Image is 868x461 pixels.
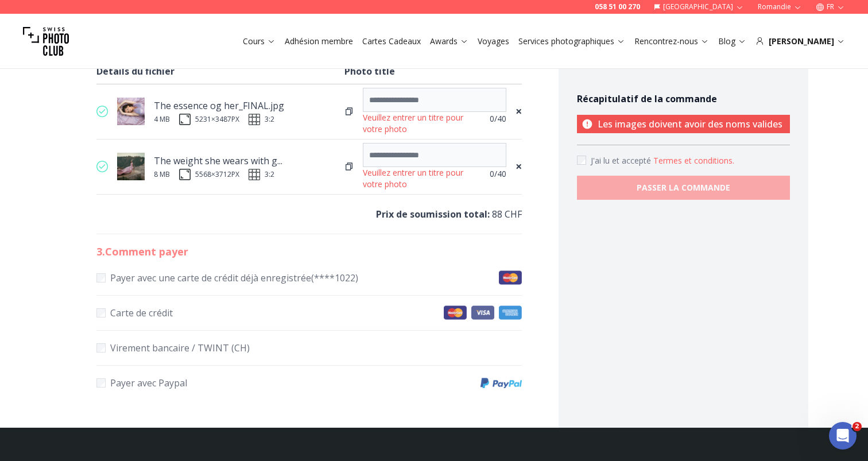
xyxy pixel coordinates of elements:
div: 4 MB [154,115,170,124]
span: 0 /40 [490,113,506,125]
button: Accept termsJ'ai lu et accepté [653,155,734,166]
a: Services photographiques [518,36,625,47]
button: PASSER LA COMMANDE [577,176,790,200]
img: size [179,169,191,180]
div: 5568 × 3712 PX [195,170,239,179]
span: × [516,158,522,175]
button: Awards [425,33,473,49]
span: 3:2 [265,115,274,124]
div: [PERSON_NAME] [755,36,845,47]
a: Awards [430,36,468,47]
button: Services photographiques [514,33,630,49]
a: Blog [718,36,746,47]
div: Veuillez entrer un titre pour votre photo [363,167,471,190]
span: 3:2 [265,170,274,179]
button: Blog [714,33,751,49]
div: Photo title [344,63,522,79]
img: Swiss photo club [23,18,69,64]
button: Cartes Cadeaux [358,33,425,49]
img: thumb [117,153,145,180]
a: Cartes Cadeaux [362,36,421,47]
a: 058 51 00 270 [595,2,640,11]
div: 8 MB [154,170,170,179]
button: Cours [238,33,280,49]
a: Rencontrez-nous [634,36,709,47]
p: 88 CHF [96,206,522,222]
input: Accept terms [577,156,586,165]
span: J'ai lu et accepté [591,155,653,166]
div: The weight she wears with g... [154,153,282,169]
span: 0 /40 [490,168,506,180]
img: thumb [117,98,145,125]
button: Voyages [473,33,514,49]
iframe: Intercom live chat [829,422,857,450]
a: Voyages [478,36,509,47]
img: ratio [249,169,260,180]
img: ratio [249,114,260,125]
div: The essence og her_FINAL.jpg [154,98,284,114]
span: × [516,103,522,119]
button: Adhésion membre [280,33,358,49]
img: valid [96,106,108,117]
a: Cours [243,36,276,47]
span: 2 [852,422,862,431]
button: Rencontrez-nous [630,33,714,49]
div: 5231 × 3487 PX [195,115,239,124]
b: PASSER LA COMMANDE [637,182,730,193]
b: Prix de soumission total : [376,208,490,220]
div: Veuillez entrer un titre pour votre photo [363,112,471,135]
img: size [179,114,191,125]
img: valid [96,161,108,172]
p: Les images doivent avoir des noms valides [577,115,790,133]
a: Adhésion membre [285,36,353,47]
div: Détails du fichier [96,63,345,79]
h4: Récapitulatif de la commande [577,92,790,106]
